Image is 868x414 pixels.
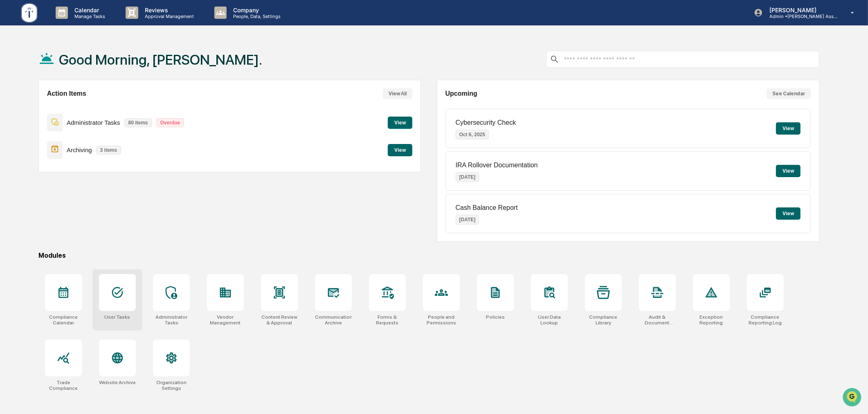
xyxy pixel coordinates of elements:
h1: Good Morning, [PERSON_NAME]. [59,52,262,68]
div: User Tasks [104,314,130,320]
div: Organization Settings [153,380,190,391]
button: View All [383,88,412,99]
div: Content Review & Approval [261,314,298,326]
iframe: Open customer support [842,387,864,409]
p: Company [227,7,285,13]
div: Exception Reporting [693,314,730,326]
button: See all [127,89,149,99]
div: Website Archive [99,380,136,385]
div: Past conversations [8,91,55,97]
span: [DATE] [72,111,89,118]
button: View [776,207,801,220]
div: Audit & Document Logs [639,314,676,326]
div: Policies [486,314,505,320]
button: View [776,165,801,177]
a: 🖐️Preclearance [5,142,56,157]
a: View [388,118,412,126]
button: Start new chat [139,65,149,75]
span: Data Lookup [16,161,52,169]
div: Compliance Library [585,314,622,326]
a: 🗄️Attestations [56,142,105,157]
span: • [68,111,71,118]
div: Forms & Requests [369,314,406,326]
p: [PERSON_NAME] [763,7,839,13]
p: [DATE] [456,215,479,225]
p: Oct 6, 2025 [456,130,489,139]
p: [DATE] [456,172,479,182]
button: View [388,117,412,129]
p: Calendar [68,7,109,13]
div: People and Permissions [423,314,460,326]
span: Preclearance [16,145,53,153]
button: See Calendar [767,88,811,99]
img: 1746055101610-c473b297-6a78-478c-a979-82029cc54cd1 [16,112,23,118]
div: Administrator Tasks [153,314,190,326]
h2: Action Items [47,90,86,97]
img: 1746055101610-c473b297-6a78-478c-a979-82029cc54cd1 [8,63,23,77]
div: User Data Lookup [531,314,568,326]
img: logo [20,2,39,24]
span: Pylon [81,181,99,187]
p: Reviews [138,7,198,13]
div: Compliance Reporting Log [747,314,784,326]
p: Manage Tasks [68,13,109,19]
img: Cameron Burns [8,103,21,117]
div: 🖐️ [8,146,15,153]
p: 3 items [96,146,121,155]
p: Approval Management [138,13,198,19]
div: Modules [38,252,820,259]
div: Vendor Management [207,314,244,326]
a: Powered byPylon [58,180,99,187]
div: Trade Compliance [45,380,82,391]
p: Admin • [PERSON_NAME] Asset Management LLC [763,13,839,19]
div: Communications Archive [315,314,352,326]
div: 🗄️ [59,146,66,153]
button: View [776,122,801,135]
a: 🔎Data Lookup [5,157,55,172]
a: View [388,146,412,153]
span: Attestations [67,145,101,153]
p: 80 items [124,118,152,127]
button: View [388,144,412,156]
div: Start new chat [28,63,134,71]
p: How can we help? [8,17,149,30]
p: Cybersecurity Check [456,119,516,126]
h2: Upcoming [445,90,477,97]
p: Cash Balance Report [456,204,518,211]
div: We're available if you need us! [28,71,103,77]
div: Compliance Calendar [45,314,82,326]
p: Administrator Tasks [67,119,120,126]
span: [PERSON_NAME] [25,111,66,118]
p: IRA Rollover Documentation [456,162,538,169]
p: Archiving [67,146,92,153]
p: People, Data, Settings [227,13,285,19]
p: Overdue [156,118,184,127]
div: 🔎 [8,162,15,168]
